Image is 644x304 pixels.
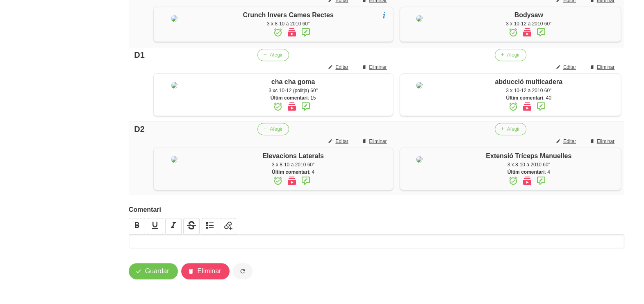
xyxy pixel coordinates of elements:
[495,49,526,61] button: Afegir
[198,161,389,168] div: 3 x 8-10 a 2010 60"
[129,205,624,215] label: Comentari
[181,263,230,279] button: Eliminar
[441,94,617,102] div: : 40
[369,138,387,145] span: Eliminar
[506,95,543,101] strong: Últim comentari
[597,64,614,71] span: Eliminar
[585,61,621,73] button: Eliminar
[495,78,562,85] span: abducció multicadera
[416,82,423,88] img: 8ea60705-12ae-42e8-83e1-4ba62b1261d5%2Factivities%2Fabduccio%20hip.jpg
[441,87,617,94] div: 3 x 10-12 a 2010 60"
[563,64,576,71] span: Editar
[563,138,576,145] span: Editar
[357,61,393,73] button: Eliminar
[271,78,315,85] span: cha cha goma
[486,152,571,159] span: Extensió Tríceps Manuelles
[270,51,282,59] span: Afegir
[198,94,389,102] div: : 15
[271,95,308,101] strong: Últim comentari
[597,138,614,145] span: Eliminar
[416,15,423,22] img: 8ea60705-12ae-42e8-83e1-4ba62b1261d5%2Factivities%2F15156-bodysaw-jpg.jpg
[129,263,178,279] button: Guardar
[257,49,289,61] button: Afegir
[514,11,543,18] span: Bodysaw
[416,156,423,163] img: 8ea60705-12ae-42e8-83e1-4ba62b1261d5%2Factivities%2F60732-extensio-triceps-manuelles-png.png
[171,156,177,163] img: 8ea60705-12ae-42e8-83e1-4ba62b1261d5%2Factivities%2F28747-elevacions-laterals-png.png
[495,123,526,135] button: Afegir
[171,82,177,88] img: 8ea60705-12ae-42e8-83e1-4ba62b1261d5%2Factivities%2Fband%20cha%20cha.jpg
[369,64,387,71] span: Eliminar
[441,20,617,27] div: 3 x 10-12 a 2010 60"
[441,161,617,168] div: 3 x 8-10 a 2010 60"
[132,123,147,135] div: D2
[270,125,282,133] span: Afegir
[357,135,393,147] button: Eliminar
[262,152,323,159] span: Elevacions Laterals
[335,64,348,71] span: Editar
[507,125,520,133] span: Afegir
[507,169,545,175] strong: Últim comentari
[171,15,177,22] img: 8ea60705-12ae-42e8-83e1-4ba62b1261d5%2Factivities%2F81940-crunch-invers-cames-rectes-jpg.jpg
[585,135,621,147] button: Eliminar
[145,266,169,276] span: Guardar
[335,138,348,145] span: Editar
[198,87,389,94] div: 3 xc 10-12 (politja) 60"
[551,61,583,73] button: Editar
[441,168,617,176] div: : 4
[272,169,309,175] strong: Últim comentari
[198,168,389,176] div: : 4
[507,51,520,59] span: Afegir
[323,61,355,73] button: Editar
[243,11,333,18] span: Crunch Invers Cames Rectes
[132,49,147,61] div: D1
[551,135,583,147] button: Editar
[198,266,221,276] span: Eliminar
[257,123,289,135] button: Afegir
[323,135,355,147] button: Editar
[198,20,389,27] div: 3 x 8-10 a 2010 60"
